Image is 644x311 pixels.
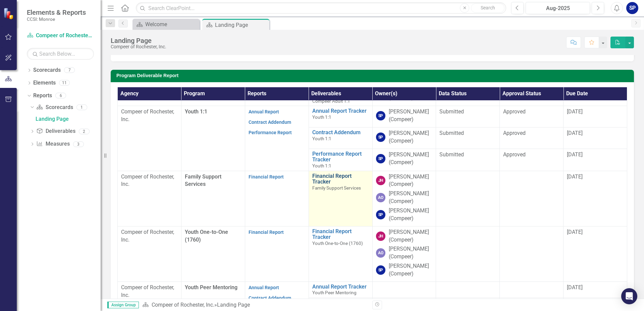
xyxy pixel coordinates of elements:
div: AO [376,193,385,202]
input: Search Below... [27,48,94,60]
a: Deliverables [36,127,75,135]
td: Double-Click to Edit [436,281,500,298]
a: Financial Report [249,174,284,179]
div: 7 [64,67,75,73]
span: Submitted [439,130,464,136]
div: [PERSON_NAME] (Compeer) [389,190,433,205]
p: Compeer of Rochester, Inc. [121,228,178,244]
span: Assign Group [107,302,139,308]
span: Submitted [439,151,464,158]
td: Double-Click to Edit [436,226,500,281]
a: Annual Report Tracker [312,108,369,114]
div: Landing Page [217,302,250,308]
a: Landing Page [34,113,101,124]
td: Double-Click to Edit [436,127,500,149]
div: Open Intercom Messenger [621,288,637,304]
div: [PERSON_NAME] (Compeer) [389,151,433,166]
span: [DATE] [567,284,583,291]
div: SP [376,111,385,120]
span: Youth Peer Mentoring [312,290,357,295]
p: Compeer of Rochester, Inc. [121,173,178,189]
div: [PERSON_NAME] (Compeer) [389,245,433,261]
div: Landing Page [111,37,166,44]
div: Welcome [145,20,198,29]
a: Financial Report Tracker [312,173,369,185]
div: 1 [76,104,87,110]
a: Annual Report [249,109,279,114]
a: Performance Report [249,130,292,135]
button: Aug-2025 [526,2,590,14]
a: Annual Report Tracker [312,284,369,290]
div: [PERSON_NAME] (Compeer) [389,262,433,278]
div: 11 [59,80,70,86]
div: Landing Page [215,21,268,29]
span: Family Support Services [185,173,221,188]
div: SP [376,265,385,275]
span: Search [481,5,495,10]
a: Measures [36,140,69,148]
a: Scorecards [36,104,73,111]
div: SP [376,154,385,163]
td: Double-Click to Edit Right Click for Context Menu [309,106,372,127]
button: SP [626,2,638,14]
span: Submitted [439,108,464,115]
td: Double-Click to Edit [500,127,563,149]
td: Double-Click to Edit [500,281,563,298]
span: [DATE] [567,108,583,115]
div: 2 [79,128,90,134]
td: Double-Click to Edit [500,106,563,127]
td: Double-Click to Edit Right Click for Context Menu [309,171,372,226]
td: Double-Click to Edit [500,149,563,171]
div: [PERSON_NAME] (Compeer) [389,129,433,145]
div: 6 [55,93,66,98]
span: [DATE] [567,130,583,136]
td: Double-Click to Edit Right Click for Context Menu [309,281,372,298]
span: [DATE] [567,151,583,158]
span: Youth Peer Mentoring [185,284,237,291]
td: Double-Click to Edit Right Click for Context Menu [309,149,372,171]
span: Youth 1:1 [185,108,207,115]
div: SP [376,210,385,219]
span: Youth One-to-One (1760) [185,229,228,243]
span: Youth 1:1 [312,114,331,120]
span: Youth 1:1 [312,136,331,141]
div: AO [376,248,385,258]
a: Contract Addendum [312,129,369,136]
span: Youth 1:1 [312,163,331,168]
div: [PERSON_NAME] (Compeer) [389,228,433,244]
div: 3 [73,141,84,147]
a: Scorecards [33,66,61,74]
div: [PERSON_NAME] (Compeer) [389,207,433,222]
div: JH [376,176,385,185]
span: Approved [503,151,526,158]
div: SP [376,133,385,142]
span: Approved [503,108,526,115]
p: Compeer of Rochester, Inc. [121,284,178,299]
a: Performance Report Tracker [312,151,369,163]
td: Double-Click to Edit [436,106,500,127]
span: Compeer Adult 1:1 [312,98,350,104]
div: Compeer of Rochester, Inc. [111,44,166,49]
a: Contract Addendum [249,295,291,301]
button: Search [471,3,504,13]
small: CCSI: Monroe [27,16,86,22]
a: Contract Addendum [249,119,291,125]
td: Double-Click to Edit [436,149,500,171]
span: [DATE] [567,229,583,235]
a: Elements [33,79,56,87]
input: Search ClearPoint... [136,2,506,14]
p: Compeer of Rochester, Inc. [121,108,178,123]
span: Youth One-to-One (1760) [312,241,363,246]
div: Landing Page [36,116,101,122]
h3: Program Deliverable Report [116,73,631,78]
a: Annual Report [249,285,279,290]
div: JH [376,231,385,241]
td: Double-Click to Edit [500,226,563,281]
a: Compeer of Rochester, Inc. [27,32,94,40]
td: Double-Click to Edit Right Click for Context Menu [309,226,372,281]
span: [DATE] [567,173,583,180]
img: ClearPoint Strategy [3,7,15,19]
a: Financial Report [249,229,284,235]
span: Family Support Services [312,185,361,191]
